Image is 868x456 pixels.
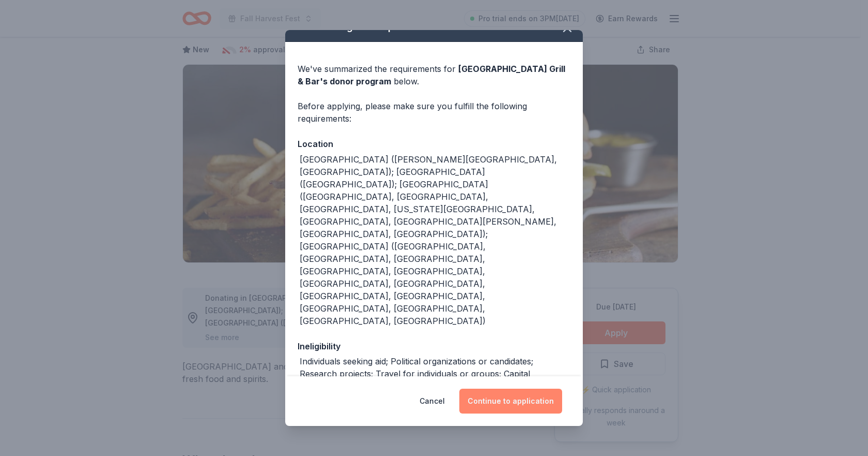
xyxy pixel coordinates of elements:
div: Before applying, please make sure you fulfill the following requirements: [298,100,570,125]
button: Continue to application [459,389,562,414]
div: [GEOGRAPHIC_DATA] ([PERSON_NAME][GEOGRAPHIC_DATA], [GEOGRAPHIC_DATA]); [GEOGRAPHIC_DATA] ([GEOGRA... [300,153,570,327]
div: Individuals seeking aid; Political organizations or candidates; Research projects; Travel for ind... [300,355,570,392]
button: Cancel [420,389,445,414]
div: Location [298,137,570,151]
div: We've summarized the requirements for below. [298,63,570,87]
div: Ineligibility [298,340,570,353]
